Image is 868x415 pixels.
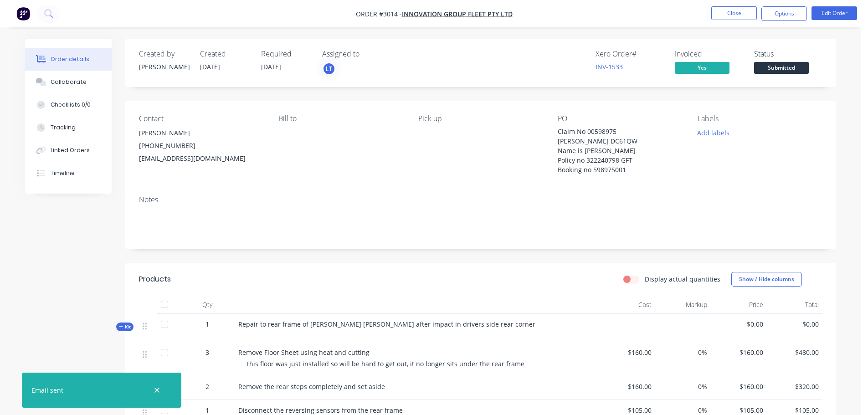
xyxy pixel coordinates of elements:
div: Tracking [51,123,76,132]
span: Remove Floor Sheet using heat and cutting [238,348,370,357]
span: $160.00 [603,382,652,391]
a: INV-1533 [596,62,623,71]
button: Checklists 0/0 [25,93,112,116]
span: $105.00 [603,405,652,415]
div: Created by [139,50,189,58]
span: 1 [205,319,209,329]
span: Remove the rear steps completely and set aside [238,382,385,391]
div: Contact [139,114,264,123]
button: Linked Orders [25,139,112,162]
div: Labels [698,114,822,123]
button: Tracking [25,116,112,139]
div: Collaborate [51,78,87,86]
div: Status [754,50,822,58]
button: Close [711,6,757,20]
button: Collaborate [25,71,112,93]
div: [PERSON_NAME] [139,127,264,139]
div: PO [558,114,683,123]
div: [PERSON_NAME][PHONE_NUMBER][EMAIL_ADDRESS][DOMAIN_NAME] [139,127,264,165]
div: Linked Orders [51,146,90,154]
span: Yes [675,62,729,73]
div: Invoiced [675,50,743,58]
span: $105.00 [714,405,763,415]
div: Price [711,296,767,314]
button: LT [322,62,336,76]
button: Submitted [754,62,809,76]
button: Show / Hide columns [731,272,802,287]
div: Total [767,296,823,314]
span: $320.00 [770,382,819,391]
button: Timeline [25,162,112,184]
span: Repair to rear frame of [PERSON_NAME] [PERSON_NAME] after impact in drivers side rear corner [238,320,535,328]
div: Timeline [51,169,75,177]
span: This floor was just installed so will be hard to get out, it no longer sits under the rear frame [246,359,524,368]
span: 0% [659,405,708,415]
div: Cost [599,296,655,314]
button: Add labels [692,127,734,139]
div: [EMAIL_ADDRESS][DOMAIN_NAME] [139,152,264,165]
span: 1 [205,405,209,415]
button: Options [761,6,807,21]
div: Created [200,50,250,58]
div: Checklists 0/0 [51,101,91,109]
img: Factory [16,7,30,20]
span: 0% [659,382,708,391]
div: Assigned to [322,50,413,58]
div: Claim No 00598975 [PERSON_NAME] DC61QW Name is [PERSON_NAME] Policy no 322240798 GFT Booking no 5... [558,127,672,174]
span: Submitted [754,62,809,73]
div: Pick up [418,114,543,123]
a: Innovation Group Fleet Pty Ltd [402,10,513,18]
span: [DATE] [200,62,220,71]
label: Display actual quantities [645,274,720,284]
div: Xero Order # [596,50,664,58]
div: Required [261,50,311,58]
div: Notes [139,195,822,204]
span: 3 [205,348,209,357]
div: [PHONE_NUMBER] [139,139,264,152]
span: $0.00 [770,319,819,329]
span: 2 [205,382,209,391]
div: Products [139,274,171,285]
span: Disconnect the reversing sensors from the rear frame [238,406,403,415]
span: Order #3014 - [356,10,402,18]
div: Email sent [31,385,63,395]
div: Markup [655,296,711,314]
span: $160.00 [714,348,763,357]
span: $105.00 [770,405,819,415]
div: Kit [116,323,134,331]
button: Order details [25,48,112,71]
div: [PERSON_NAME] [139,62,189,72]
div: Bill to [278,114,403,123]
div: Qty [180,296,235,314]
span: $160.00 [603,348,652,357]
div: Order details [51,55,89,63]
span: $160.00 [714,382,763,391]
span: [DATE] [261,62,281,71]
span: $480.00 [770,348,819,357]
span: Kit [119,323,131,330]
span: $0.00 [714,319,763,329]
button: Edit Order [812,6,857,20]
span: 0% [659,348,708,357]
